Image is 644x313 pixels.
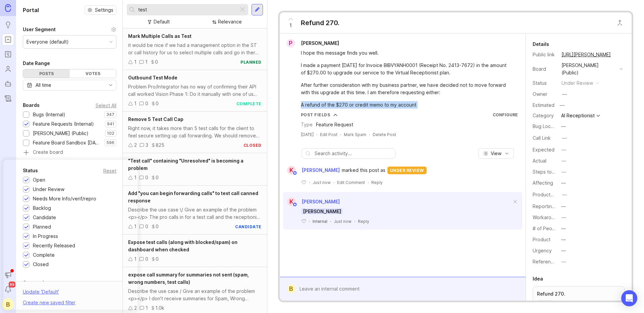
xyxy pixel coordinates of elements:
[561,247,566,254] div: —
[301,49,512,57] div: I hope this message finds you well.
[70,69,116,78] div: Votes
[33,120,94,128] div: Feature Requests (Internal)
[561,258,566,265] div: —
[128,206,262,221] div: Describe the use case \/ Give an example of the problem <p></p> The pro calls in for a test call ...
[128,125,262,139] div: Right now, it takes more than 5 test calls for the client to feel secure setting up call forwardi...
[533,259,562,264] label: Reference(s)
[533,51,556,58] div: Public link
[337,180,365,185] div: Edit Comment
[2,19,14,31] a: Ideas
[286,39,295,48] div: P
[155,304,164,312] div: 1.0k
[613,16,627,29] button: Close button
[156,255,159,263] div: 0
[33,139,101,146] div: Feature Board Sandbox [DATE]
[244,142,262,148] div: closed
[301,101,512,109] div: A refund of the $270 or credit memo to my account
[128,75,177,80] span: Outbound Test Mode
[107,121,114,127] p: 941
[2,284,14,296] button: Notifications
[344,132,366,137] button: Mark Spam
[301,132,314,137] time: [DATE]
[533,40,549,48] div: Details
[128,42,262,56] div: it would be nice if we had a management option in the ST or call history for us to select multipl...
[533,158,546,164] label: Actual
[561,62,617,76] div: [PERSON_NAME] (Public)
[559,213,568,222] button: Workaround
[2,48,14,60] a: Roadmaps
[533,192,568,197] label: ProductboardID
[491,150,501,157] span: View
[283,166,342,175] a: K[PERSON_NAME]
[154,18,170,25] div: Default
[301,40,339,46] span: [PERSON_NAME]
[621,290,637,306] div: Open Intercom Messenger
[533,286,625,311] a: Refund 270.
[533,103,554,108] div: Estimated
[533,169,578,175] label: Steps to Reproduce
[128,190,258,203] span: Add "you can begin forwarding calls" to test call canned response
[302,208,342,214] span: [PERSON_NAME]
[128,33,192,39] span: Mark Multiple Calls as Test
[333,180,334,185] div: ·
[358,218,369,224] div: Reply
[562,191,567,198] div: —
[561,123,566,130] div: —
[316,132,317,137] div: ·
[128,158,244,171] span: "Test call" containing "Unresolved" is becoming a problem
[128,272,249,285] span: expose call summary for summaries not sent (spam, wrong numbers, test calls)
[23,69,70,78] div: Posts
[287,285,296,293] div: B
[313,180,331,185] span: Just now
[289,22,292,29] span: 1
[340,132,341,137] div: ·
[560,190,569,199] button: ProductboardID
[23,25,56,34] div: User Segment
[128,239,237,252] span: Expose test calls (along with blocked/spam) on dashboard when checked
[533,226,580,231] label: # of People Affected
[282,39,344,48] a: P[PERSON_NAME]
[533,112,556,119] div: Category
[2,298,14,310] button: B
[218,18,242,25] div: Relevance
[301,121,313,128] div: Type
[561,203,566,210] div: —
[301,112,338,118] button: Post Fields
[387,167,427,174] div: under review
[562,90,567,98] div: —
[533,135,551,141] label: Call Link
[301,112,330,118] div: Post Fields
[2,92,14,105] a: Changelog
[533,203,569,209] label: Reporting Team
[145,58,148,66] div: 1
[533,123,562,129] label: Bug Location
[128,83,262,98] div: Problem Pro/Integrator has no way of confirming their API call worked Vision Phase 1: Do it manua...
[156,141,164,149] div: 825
[354,218,355,224] div: ·
[302,199,340,204] span: [PERSON_NAME]
[123,28,267,70] a: Mark Multiple Calls as Testit would be nice if we had a management option in the ST or call histo...
[23,150,116,156] a: Create board
[533,90,556,98] div: Owner
[342,167,385,174] span: marked this post as
[368,180,369,185] div: ·
[478,148,514,159] button: View
[301,62,512,76] div: I made a payment [DATE] for Invoice BIBVYANH0001 (Receipt No. 2413-7672) in the amount of $270.00...
[561,179,566,187] div: —
[146,304,148,312] div: 1
[320,132,337,137] div: Edit Post
[301,18,339,27] div: Refund 270.
[533,275,543,283] div: Idea
[309,180,310,185] div: ·
[145,174,148,181] div: 0
[23,59,50,67] div: Date Range
[3,160,138,310] iframe: Popup CTA
[373,132,396,137] div: Delete Post
[287,197,296,206] div: K
[533,79,556,87] div: Status
[292,171,297,176] img: member badge
[240,59,262,65] div: planned
[128,288,262,302] div: Describe the use case / Give an example of the problem <p></p> I don't receive summaries for Spam...
[123,186,267,235] a: Add "you can begin forwarding calls" to test call canned responseDescribe the use case \/ Give an...
[156,100,159,107] div: 0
